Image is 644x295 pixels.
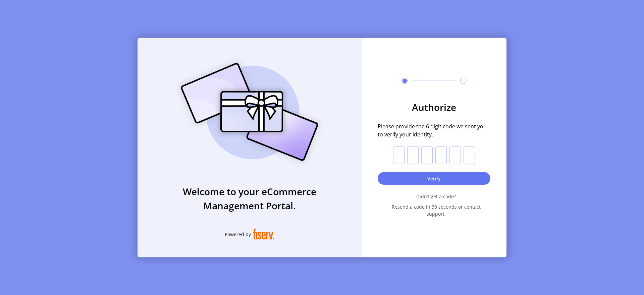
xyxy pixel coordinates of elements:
span: Powered by [225,231,251,238]
span: Didn’t get a code? [382,193,490,200]
h3: Welcome to your eCommerce Management Portal. [138,184,362,213]
span: Please provide the 6 digit code we sent you to verify your identity. [378,122,490,138]
span: Resend a code in 30 seconds or contact support. [382,203,490,217]
img: card_Illustration.svg [171,55,328,168]
h3: Authorize [378,100,490,114]
button: Verify [378,172,490,185]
